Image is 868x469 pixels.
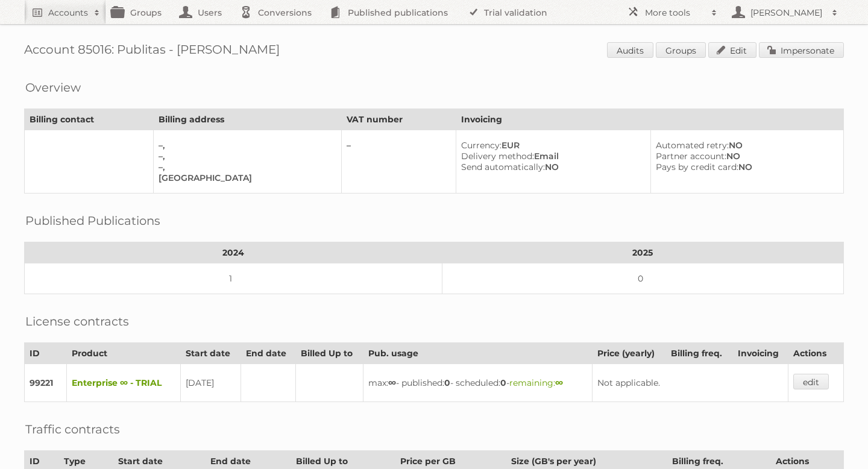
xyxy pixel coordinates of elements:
div: [GEOGRAPHIC_DATA] [159,172,331,183]
th: Billing contact [25,109,154,130]
div: Email [461,151,641,162]
span: remaining: [509,377,563,388]
span: Partner account: [656,151,726,162]
a: Audits [607,42,653,58]
h2: [PERSON_NAME] [747,7,826,19]
h2: Traffic contracts [25,420,120,438]
td: – [341,130,456,194]
th: Billed Up to [296,343,363,364]
div: NO [656,162,834,172]
a: Impersonate [759,42,844,58]
span: Automated retry: [656,140,729,151]
td: [DATE] [181,364,241,402]
td: 0 [442,263,843,294]
span: Send automatically: [461,162,545,172]
h2: License contracts [25,312,129,330]
a: edit [793,374,829,389]
h2: More tools [645,7,705,19]
div: NO [656,151,834,162]
span: Delivery method: [461,151,534,162]
span: Pays by credit card: [656,162,738,172]
a: Groups [656,42,706,58]
div: –, [159,151,331,162]
th: 2024 [25,242,442,263]
th: Billing freq. [665,343,732,364]
th: Product [66,343,181,364]
th: Invoicing [732,343,788,364]
h2: Published Publications [25,212,160,230]
th: Price (yearly) [592,343,665,364]
h2: Accounts [48,7,88,19]
div: NO [461,162,641,172]
th: ID [25,343,67,364]
td: 1 [25,263,442,294]
th: Billing address [154,109,341,130]
th: Invoicing [456,109,843,130]
th: VAT number [341,109,456,130]
th: End date [241,343,296,364]
strong: 0 [500,377,506,388]
div: –, [159,162,331,172]
th: 2025 [442,242,843,263]
th: Start date [181,343,241,364]
div: EUR [461,140,641,151]
td: 99221 [25,364,67,402]
h1: Account 85016: Publitas - [PERSON_NAME] [24,42,844,60]
h2: Overview [25,78,81,96]
td: max: - published: - scheduled: - [363,364,592,402]
td: Not applicable. [592,364,788,402]
div: NO [656,140,834,151]
th: Pub. usage [363,343,592,364]
strong: 0 [444,377,450,388]
strong: ∞ [555,377,563,388]
span: Currency: [461,140,502,151]
a: Edit [708,42,756,58]
div: –, [159,140,331,151]
strong: ∞ [388,377,396,388]
td: Enterprise ∞ - TRIAL [66,364,181,402]
th: Actions [788,343,844,364]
